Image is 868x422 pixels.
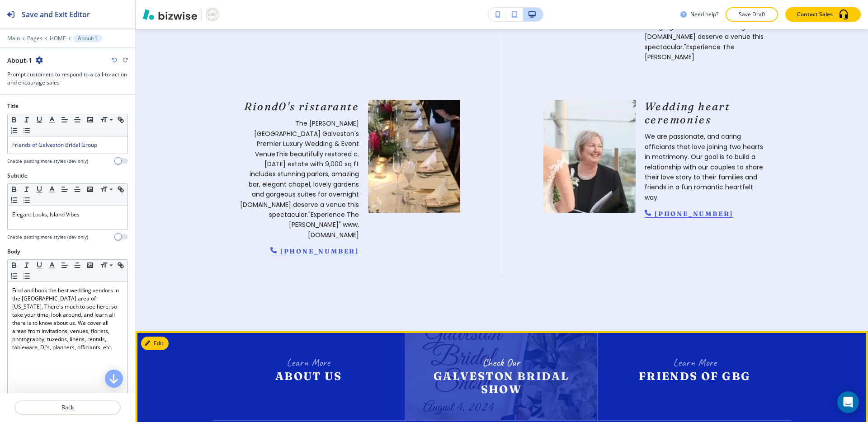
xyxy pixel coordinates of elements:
button: Pages [27,35,42,42]
a: [PHONE_NUMBER] [270,247,359,255]
div: Open Intercom Messenger [837,391,859,413]
p: Wedding heart ceremonies [645,100,764,126]
p: The [PERSON_NAME][GEOGRAPHIC_DATA] Galveston's Premier Luxury Wedding & Event VenueThis beautiful... [240,118,359,240]
a: <p>Wedding heart ceremonies</p>Wedding heart ceremoniesWe are passionate, and caring officiants t... [543,91,791,257]
h4: Enable pasting more styles (dev only) [7,234,88,240]
h2: Title [7,102,19,110]
img: <p>Wedding heart ceremonies</p> [543,100,636,213]
p: About-1 [78,35,98,42]
p: Back [15,403,120,412]
h3: Need help? [690,10,718,19]
button: Contact Sales [785,7,861,22]
h2: About-1 [7,56,32,65]
p: We are passionate, and caring officiants that love joining two hearts in matrimony. Our goal is t... [645,131,764,202]
button: Edit [141,337,169,350]
button: Main [7,35,20,42]
h3: Prompt customers to respond to a call-to-action and encourage sales [7,70,128,87]
p: Riond0's ristarante [240,100,359,113]
span: Friends of Galveston Bridal Group [12,141,97,149]
img: <p>Riond0's ristarante</p> [368,100,460,213]
p: Contact Sales [797,10,833,19]
p: Save Draft [737,10,766,19]
button: About-1 [73,35,102,42]
h2: Save and Exit Editor [22,9,90,20]
h2: Subtitle [7,172,28,180]
img: <p>GALVESTON BRIDAL SHOW</p> [406,331,598,420]
p: Elegant Looks, Island Vibes [12,211,123,219]
a: [PHONE_NUMBER] [645,210,733,218]
button: HOME [50,35,66,42]
img: Bizwise Logo [143,9,197,20]
h4: Enable pasting more styles (dev only) [7,158,88,164]
img: <p>ABOUT US</p> [212,331,405,420]
p: Find and book the best wedding vendors in the [GEOGRAPHIC_DATA] area of [US_STATE]. There's much ... [12,286,123,352]
img: Your Logo [205,7,220,22]
button: Back [14,400,121,415]
img: <p>FRIENDS OF GBG</p> [598,331,791,420]
button: Save Draft [726,7,778,22]
a: <p>Riond0's ristarante</p>Riond0's ristaranteThe [PERSON_NAME][GEOGRAPHIC_DATA] Galveston's Premi... [212,91,460,257]
h2: Body [7,248,20,256]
